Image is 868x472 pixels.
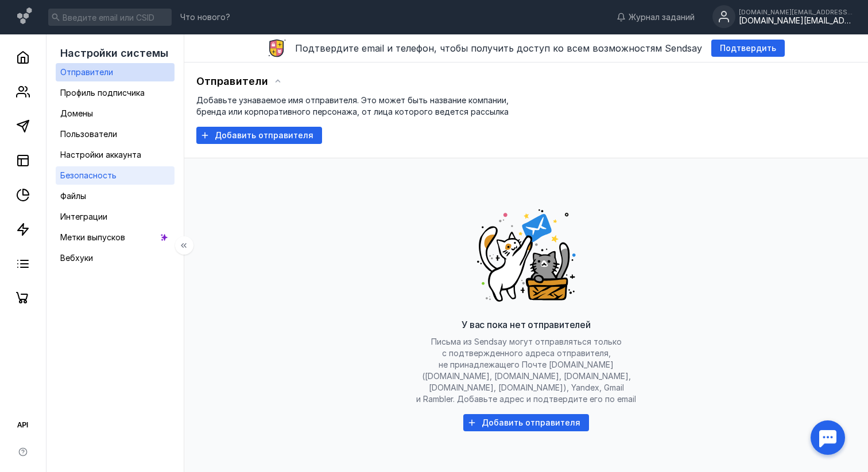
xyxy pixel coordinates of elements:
button: Добавить отправителя [463,414,589,431]
span: Метки выпусков [60,232,125,242]
span: Отправители [196,75,269,87]
a: Метки выпусков [56,228,175,247]
span: Домены [60,108,93,118]
button: Добавить отправителя [196,127,322,144]
a: Интеграции [56,208,175,226]
a: Профиль подписчика [56,84,175,102]
span: Настройки системы [60,47,168,59]
span: Подтвердить [720,44,776,53]
span: Профиль подписчика [60,88,145,97]
span: Добавьте узнаваемое имя отправителя. Это может быть название компании, бренда или корпоративного ... [196,95,509,116]
span: Подтвердите email и телефон, чтобы получить доступ ко всем возможностям Sendsay [295,42,702,54]
input: Введите email или CSID [48,9,172,26]
button: Подтвердить [711,40,785,57]
span: У вас пока нет отправителей [462,319,591,330]
span: Добавить отправителя [482,418,580,428]
span: Отправители [60,67,113,77]
span: Добавить отправителя [215,131,313,141]
a: Отправители [56,63,175,81]
div: [DOMAIN_NAME][EMAIL_ADDRESS][DOMAIN_NAME] [739,9,854,15]
span: Интеграции [60,212,107,221]
span: Настройки аккаунта [60,150,141,159]
span: Пользователи [60,129,117,139]
a: Вебхуки [56,249,175,267]
a: Пользователи [56,125,175,143]
a: Файлы [56,187,175,205]
a: Настройки аккаунта [56,146,175,164]
a: Журнал заданий [611,11,700,23]
span: Вебхуки [60,253,93,263]
span: Письма из Sendsay могут отправляться только с подтвержденного адреса отправителя, не принадлежаще... [416,337,636,404]
div: [DOMAIN_NAME][EMAIL_ADDRESS][DOMAIN_NAME] [739,16,854,26]
span: Безопасность [60,170,117,180]
span: Файлы [60,191,86,201]
span: Журнал заданий [629,11,695,23]
span: Что нового? [180,13,230,21]
a: Что нового? [175,13,236,21]
a: Безопасность [56,166,175,185]
a: Домены [56,104,175,123]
